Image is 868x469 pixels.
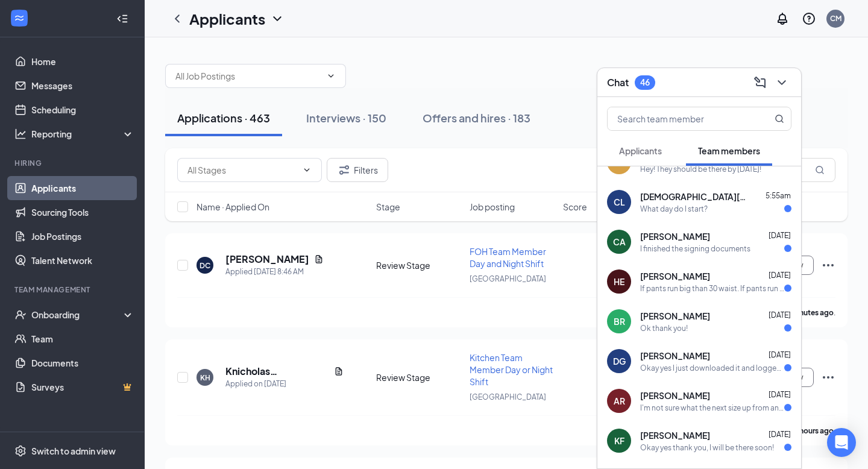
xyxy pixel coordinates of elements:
[614,395,625,407] div: AR
[225,365,329,378] h5: Knicholas [PERSON_NAME]
[613,355,626,367] div: DG
[334,367,344,376] svg: Document
[376,201,400,213] span: Stage
[187,163,297,177] input: All Stages
[225,266,324,278] div: Applied [DATE] 8:46 AM
[827,428,856,457] div: Open Intercom Messenger
[31,224,134,248] a: Job Postings
[640,350,710,362] span: [PERSON_NAME]
[750,73,770,92] button: ComposeMessage
[619,145,662,156] span: Applicants
[640,164,761,174] div: Hey! They should be there by [DATE]!
[31,74,134,98] a: Messages
[470,201,515,213] span: Job posting
[31,351,134,375] a: Documents
[775,75,789,90] svg: ChevronDown
[326,71,336,81] svg: ChevronDown
[31,327,134,351] a: Team
[14,445,27,457] svg: Settings
[14,128,27,140] svg: Analysis
[607,76,629,89] h3: Chat
[769,310,791,319] span: [DATE]
[170,11,184,26] svg: ChevronLeft
[640,429,710,441] span: [PERSON_NAME]
[376,259,462,271] div: Review Stage
[470,352,553,387] span: Kitchen Team Member Day or Night Shift
[640,323,688,333] div: Ok thank you!
[640,283,784,294] div: If pants run big than 30 waist. If pants run short than 34 length * my build is so weird
[175,69,321,83] input: All Job Postings
[772,73,791,92] button: ChevronDown
[225,378,344,390] div: Applied on [DATE]
[31,200,134,224] a: Sourcing Tools
[189,8,265,29] h1: Applicants
[200,373,210,383] div: KH
[781,308,834,317] b: 22 minutes ago
[31,309,124,321] div: Onboarding
[790,426,834,435] b: 10 hours ago
[423,110,530,125] div: Offers and hires · 183
[14,285,132,295] div: Team Management
[613,236,626,248] div: CA
[563,201,587,213] span: Score
[769,390,791,399] span: [DATE]
[302,165,312,175] svg: ChevronDown
[802,11,816,26] svg: QuestionInfo
[31,248,134,272] a: Talent Network
[200,260,210,271] div: DC
[640,442,774,453] div: Okay yes thank you, I will be there soon!
[197,201,269,213] span: Name · Applied On
[116,13,128,25] svg: Collapse
[614,196,625,208] div: CL
[31,445,116,457] div: Switch to admin view
[31,98,134,122] a: Scheduling
[640,230,710,242] span: [PERSON_NAME]
[306,110,386,125] div: Interviews · 150
[815,165,825,175] svg: MagnifyingGlass
[270,11,285,26] svg: ChevronDown
[470,392,546,401] span: [GEOGRAPHIC_DATA]
[640,270,710,282] span: [PERSON_NAME]
[769,430,791,439] span: [DATE]
[769,271,791,280] span: [DATE]
[608,107,750,130] input: Search team member
[640,244,750,254] div: I finished the signing documents
[470,246,546,269] span: FOH Team Member Day and Night Shift
[769,350,791,359] span: [DATE]
[766,191,791,200] span: 5:55am
[13,12,25,24] svg: WorkstreamLogo
[698,145,760,156] span: Team members
[821,370,835,385] svg: Ellipses
[821,258,835,272] svg: Ellipses
[470,274,546,283] span: [GEOGRAPHIC_DATA]
[14,309,27,321] svg: UserCheck
[177,110,270,125] div: Applications · 463
[775,114,784,124] svg: MagnifyingGlass
[640,389,710,401] span: [PERSON_NAME]
[614,275,624,288] div: HE
[769,231,791,240] span: [DATE]
[753,75,767,90] svg: ComposeMessage
[314,254,324,264] svg: Document
[31,375,134,399] a: SurveysCrown
[337,163,351,177] svg: Filter
[614,315,625,327] div: BR
[376,371,462,383] div: Review Stage
[31,49,134,74] a: Home
[830,13,841,24] div: CM
[31,128,135,140] div: Reporting
[640,77,650,87] div: 46
[775,11,790,26] svg: Notifications
[614,435,624,447] div: KF
[640,403,784,413] div: I'm not sure what the next size up from an 8 is but it would be that I assume it's a 10
[225,253,309,266] h5: [PERSON_NAME]
[640,310,710,322] span: [PERSON_NAME]
[327,158,388,182] button: Filter Filters
[14,158,132,168] div: Hiring
[640,204,708,214] div: What day do I start?
[640,363,784,373] div: Okay yes I just downloaded it and logged in
[640,190,749,203] span: [DEMOGRAPHIC_DATA][PERSON_NAME]
[31,176,134,200] a: Applicants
